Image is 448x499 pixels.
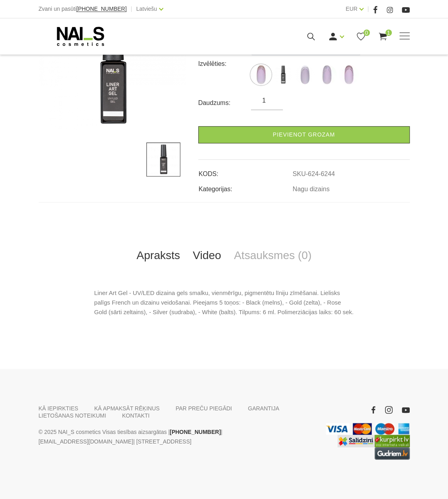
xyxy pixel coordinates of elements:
[94,288,354,317] p: Liner Art Gel - UV/LED dizaina gels smalku, vienmērīgu, pigmentētu līniju zīmēšanai. Lielisks pal...
[198,164,292,179] td: KODS:
[39,4,127,14] div: Zvani un pasūti
[136,4,157,14] a: Latviešu
[345,4,357,14] a: EUR
[39,412,106,419] a: LIETOŠANAS NOTEIKUMI
[292,186,330,193] a: Nagu dizains
[248,405,279,412] a: GARANTIJA
[130,242,186,269] a: Apraksts
[375,447,410,459] img: www.gudriem.lv/veikali/lv
[94,405,160,412] a: KĀ APMAKSĀT RĒĶINUS
[356,32,366,42] a: 0
[198,179,292,194] td: Kategorijas:
[39,405,79,412] a: KĀ IEPIRKTIES
[317,65,337,85] img: ...
[146,143,180,176] img: ...
[295,65,315,85] img: ...
[198,57,251,70] div: Izvēlēties:
[76,6,126,12] a: [PHONE_NUMBER]
[130,4,132,14] span: |
[375,447,410,459] a: https://www.gudriem.lv/veikali/lv
[367,4,369,14] span: |
[39,10,186,131] img: ...
[339,65,359,85] img: ...
[251,65,271,85] img: ...
[337,435,375,447] img: Labākā cena interneta veikalos - Samsung, Cena, iPhone, Mobilie telefoni
[385,30,392,36] span: 1
[363,30,370,36] span: 0
[292,170,335,178] a: SKU-624-6244
[198,126,410,143] a: Pievienot grozam
[375,435,410,447] img: Lielākais Latvijas interneta veikalu preču meklētājs
[186,242,227,269] a: Video
[378,32,388,42] a: 1
[39,427,314,446] p: © 2025 NAI_S cosmetics Visas tiesības aizsargātas | | | [STREET_ADDRESS]
[227,242,318,269] a: Atsauksmes (0)
[198,97,251,109] div: Daudzums:
[39,437,133,446] a: [EMAIL_ADDRESS][DOMAIN_NAME]
[273,65,293,85] img: ...
[122,412,150,419] a: KONTAKTI
[170,427,221,437] a: [PHONE_NUMBER]
[176,405,232,412] a: PAR PREČU PIEGĀDI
